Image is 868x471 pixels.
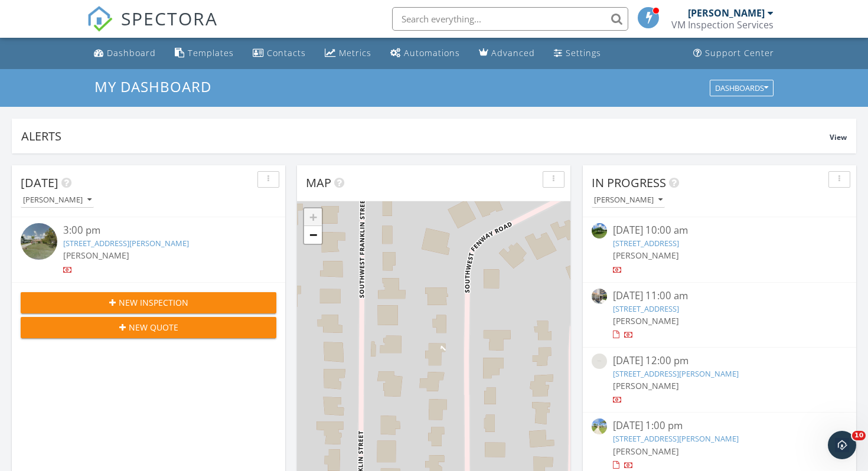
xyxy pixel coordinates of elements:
div: [DATE] 11:00 am [613,289,826,303]
span: SPECTORA [121,6,218,31]
img: streetview [21,223,57,260]
img: streetview [592,289,607,304]
a: [STREET_ADDRESS][PERSON_NAME] [63,238,189,248]
img: streetview [592,354,607,369]
button: [PERSON_NAME] [21,192,94,208]
span: New Quote [129,321,178,333]
input: Search everything... [392,7,628,31]
button: Dashboards [710,80,774,96]
div: Dashboards [715,84,768,92]
a: [STREET_ADDRESS] [613,238,679,248]
div: VM Inspection Services [671,19,774,31]
a: [DATE] 11:00 am [STREET_ADDRESS] [PERSON_NAME] [592,289,847,341]
span: [PERSON_NAME] [613,250,679,261]
img: streetview [592,418,607,434]
div: Metrics [339,47,371,58]
button: [PERSON_NAME] [592,192,665,208]
div: Dashboard [107,47,156,58]
img: streetview [592,223,607,238]
div: 3:00 pm [63,223,255,238]
a: Advanced [474,42,540,64]
a: 3:00 pm [STREET_ADDRESS][PERSON_NAME] [PERSON_NAME] [21,223,276,276]
div: [PERSON_NAME] [594,196,663,204]
div: Automations [404,47,460,58]
div: [DATE] 10:00 am [613,223,826,238]
a: Automations (Basic) [386,42,465,64]
div: [DATE] 1:00 pm [613,418,826,433]
span: [DATE] [21,175,58,191]
a: Zoom out [304,226,322,244]
span: [PERSON_NAME] [613,380,679,391]
div: Settings [566,47,601,58]
span: [PERSON_NAME] [63,250,129,261]
a: Dashboard [89,42,161,64]
span: My Dashboard [94,77,211,96]
a: [DATE] 12:00 pm [STREET_ADDRESS][PERSON_NAME] [PERSON_NAME] [592,354,847,406]
button: New Quote [21,317,276,338]
span: View [830,132,847,142]
div: Contacts [267,47,306,58]
div: [PERSON_NAME] [23,196,92,204]
div: Support Center [705,47,774,58]
a: [DATE] 1:00 pm [STREET_ADDRESS][PERSON_NAME] [PERSON_NAME] [592,418,847,471]
span: 10 [852,431,866,440]
div: [PERSON_NAME] [688,7,765,19]
a: SPECTORA [87,16,218,41]
a: [STREET_ADDRESS] [613,303,679,314]
a: Templates [170,42,239,64]
span: Map [306,175,331,191]
button: New Inspection [21,292,276,313]
span: [PERSON_NAME] [613,315,679,326]
span: In Progress [592,175,666,191]
span: New Inspection [119,296,188,309]
img: The Best Home Inspection Software - Spectora [87,6,113,32]
a: Metrics [320,42,376,64]
span: [PERSON_NAME] [613,446,679,457]
div: [DATE] 12:00 pm [613,354,826,368]
a: [STREET_ADDRESS][PERSON_NAME] [613,433,739,444]
a: [STREET_ADDRESS][PERSON_NAME] [613,368,739,379]
i: 1 [438,345,448,354]
div: Advanced [491,47,535,58]
div: Templates [188,47,234,58]
div: 1045 SW Fenway Rd, Port St. Lucie, FL 34953 [434,340,441,347]
a: Zoom in [304,208,322,226]
a: [DATE] 10:00 am [STREET_ADDRESS] [PERSON_NAME] [592,223,847,276]
a: Support Center [688,42,779,64]
a: Contacts [248,42,311,64]
a: Settings [549,42,606,64]
div: Alerts [21,128,830,144]
iframe: Intercom live chat [828,431,856,459]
